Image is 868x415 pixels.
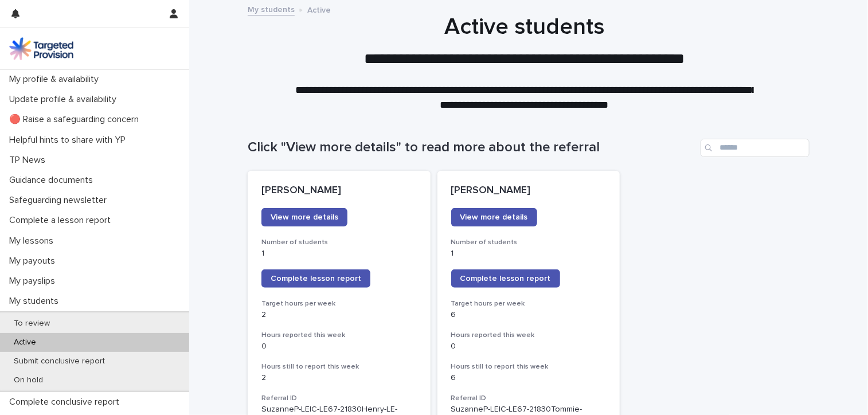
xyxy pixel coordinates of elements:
[5,114,148,125] p: 🔴 Raise a safeguarding concern
[248,139,696,156] h1: Click "View more details" to read more about the referral
[5,375,52,385] p: On hold
[5,357,114,366] p: Submit conclusive report
[261,310,417,320] p: 2
[5,94,126,105] p: Update profile & availability
[701,139,810,157] input: Search
[5,236,62,246] p: My lessons
[244,13,806,41] h1: Active students
[261,238,417,247] h3: Number of students
[271,275,361,283] span: Complete lesson report
[5,397,128,408] p: Complete conclusive report
[261,373,417,383] p: 2
[9,37,73,60] img: M5nRWzHhSzIhMunXDL62
[451,342,607,351] p: 0
[451,269,560,288] a: Complete lesson report
[451,185,607,197] p: [PERSON_NAME]
[451,373,607,383] p: 6
[248,2,295,15] a: My students
[5,135,135,146] p: Helpful hints to share with YP
[451,310,607,320] p: 6
[451,238,607,247] h3: Number of students
[451,362,607,371] h3: Hours still to report this week
[5,155,54,166] p: TP News
[451,249,607,259] p: 1
[307,3,331,15] p: Active
[460,275,551,283] span: Complete lesson report
[261,299,417,308] h3: Target hours per week
[271,213,338,221] span: View more details
[261,269,370,288] a: Complete lesson report
[5,195,116,206] p: Safeguarding newsletter
[460,213,528,221] span: View more details
[451,394,607,403] h3: Referral ID
[451,299,607,308] h3: Target hours per week
[5,338,45,347] p: Active
[451,208,537,226] a: View more details
[261,249,417,259] p: 1
[261,331,417,340] h3: Hours reported this week
[261,185,417,197] p: [PERSON_NAME]
[261,208,347,226] a: View more details
[5,256,64,267] p: My payouts
[5,296,68,307] p: My students
[261,342,417,351] p: 0
[5,276,64,287] p: My payslips
[5,215,120,226] p: Complete a lesson report
[5,175,102,186] p: Guidance documents
[451,331,607,340] h3: Hours reported this week
[261,394,417,403] h3: Referral ID
[261,362,417,371] h3: Hours still to report this week
[5,74,108,85] p: My profile & availability
[5,319,59,328] p: To review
